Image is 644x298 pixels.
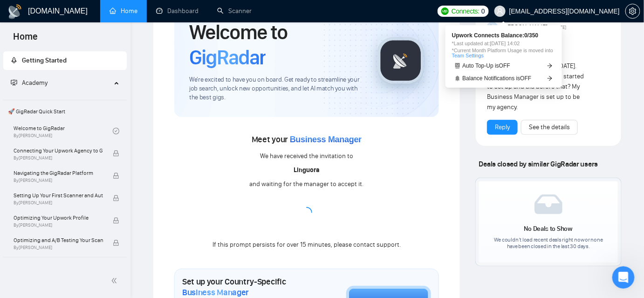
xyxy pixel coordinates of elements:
[113,240,119,246] span: lock
[455,76,460,81] span: bell
[481,6,485,16] span: 0
[487,120,518,135] button: Reply
[14,222,103,228] span: By [PERSON_NAME]
[612,266,635,289] iframe: Intercom live chat
[452,33,555,38] span: Upwork Connects Balance: 0 / 350
[455,63,460,69] span: robot
[14,245,103,250] span: By [PERSON_NAME]
[14,155,103,161] span: By [PERSON_NAME]
[452,53,484,58] a: Team Settings
[475,156,602,172] span: Deals closed by similar GigRadar users
[113,195,119,201] span: lock
[14,178,103,183] span: By [PERSON_NAME]
[4,102,126,121] span: 🚀 GigRadar Quick Start
[626,7,640,15] span: setting
[156,7,199,15] a: dashboardDashboard
[301,207,313,219] span: loading
[14,168,103,178] span: Navigating the GigRadar Platform
[22,56,67,64] span: Getting Started
[377,37,424,84] img: gigradar-logo.png
[14,191,103,200] span: Setting Up Your First Scanner and Auto-Bidder
[22,79,48,87] span: Academy
[4,259,126,278] span: 👑 Agency Success with GigRadar
[252,134,362,145] span: Meet your
[547,76,553,81] span: arrow-right
[14,146,103,155] span: Connecting Your Upwork Agency to GigRadar
[14,121,113,141] a: Welcome to GigRadarBy[PERSON_NAME]
[294,166,320,174] b: Linguora
[452,6,480,16] span: Connects:
[497,8,503,14] span: user
[625,7,640,15] a: setting
[189,45,266,70] span: GigRadar
[290,135,362,144] span: Business Manager
[113,217,119,224] span: lock
[529,122,570,132] a: See the details
[14,200,103,206] span: By [PERSON_NAME]
[111,276,120,285] span: double-left
[113,173,119,179] span: lock
[3,51,127,70] li: Getting Started
[113,150,119,157] span: lock
[217,7,252,15] a: searchScanner
[625,4,640,19] button: setting
[495,122,510,132] a: Reply
[189,20,363,70] h1: Welcome to
[524,225,573,233] span: No Deals to Show
[260,151,353,161] div: We have received the invitation to
[212,240,401,250] div: If this prompt persists for over 15 minutes, please contact support.
[189,76,363,102] span: We're excited to have you on board. Get ready to streamline your job search, unlock new opportuni...
[14,213,103,222] span: Optimizing Your Upwork Profile
[463,76,532,81] span: Balance Notifications is OFF
[182,277,300,297] h1: Set up your Country-Specific
[492,236,605,249] span: We couldn’t load recent deals right now or none have been closed in the last 30 days.
[14,236,103,245] span: Optimizing and A/B Testing Your Scanner for Better Results
[452,61,555,70] a: robotAuto Top-Up isOFFarrow-right
[6,30,45,49] span: Home
[11,57,17,63] span: rocket
[110,7,137,15] a: homeHome
[452,41,555,46] span: *Last updated at: [DATE] 14:02
[250,179,364,189] div: and waiting for the manager to accept it.
[452,48,555,58] span: *Current Month Platform Usage is moved into
[7,4,22,19] img: logo
[452,73,555,83] a: bellBalance Notifications isOFFarrow-right
[521,120,578,135] button: See the details
[182,287,249,298] span: Business Manager
[11,79,48,87] span: Academy
[11,79,17,86] span: fund-projection-screen
[441,7,449,15] img: upwork-logo.png
[463,63,511,69] span: Auto Top-Up is OFF
[547,63,553,69] span: arrow-right
[113,128,119,134] span: check-circle
[534,194,562,214] img: empty-box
